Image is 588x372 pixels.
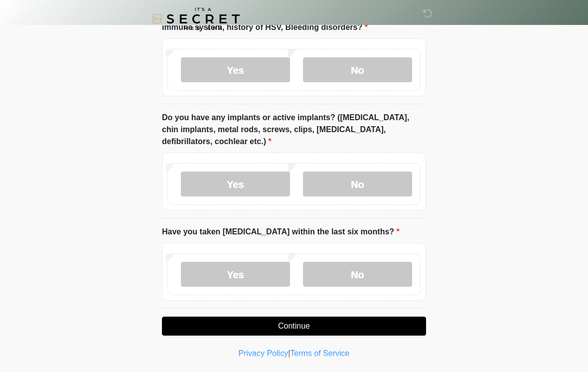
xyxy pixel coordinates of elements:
label: Yes [181,172,290,196]
a: | [288,349,290,358]
label: No [303,172,412,196]
label: Yes [181,262,290,287]
label: Have you taken [MEDICAL_DATA] within the last six months? [162,226,400,238]
a: Terms of Service [290,349,349,358]
button: Continue [162,317,426,336]
label: Do you have any implants or active implants? ([MEDICAL_DATA], chin implants, metal rods, screws, ... [162,112,426,148]
img: It's A Secret Med Spa Logo [152,7,240,30]
a: Privacy Policy [239,349,289,358]
label: No [303,57,412,82]
label: No [303,262,412,287]
label: Yes [181,57,290,82]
